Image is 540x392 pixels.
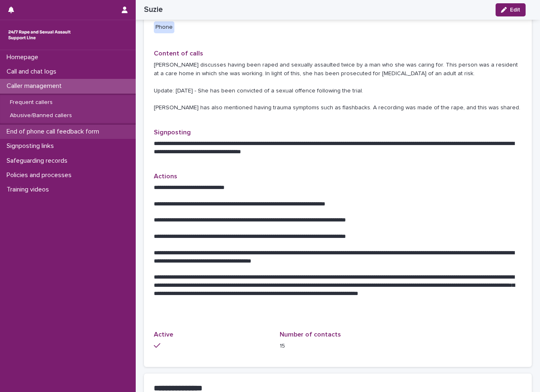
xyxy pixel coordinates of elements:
[3,82,68,90] p: Caller management
[7,27,72,43] img: rhQMoQhaT3yELyF149Cw
[3,112,79,119] p: Abusive/Banned callers
[3,99,59,106] p: Frequent callers
[3,186,56,194] p: Training videos
[154,61,522,112] p: [PERSON_NAME] discusses having been raped and sexually assaulted twice by a man who she was carin...
[144,5,163,14] h2: Suzie
[3,171,78,179] p: Policies and processes
[510,7,520,13] span: Edit
[280,331,341,338] span: Number of contacts
[496,3,526,16] button: Edit
[3,68,63,76] p: Call and chat logs
[280,342,396,350] p: 15
[3,157,74,165] p: Safeguarding records
[154,50,203,57] span: Content of calls
[3,53,45,61] p: Homepage
[154,129,191,136] span: Signposting
[154,21,174,33] div: Phone
[154,331,173,338] span: Active
[3,128,106,136] p: End of phone call feedback form
[3,142,60,150] p: Signposting links
[154,173,177,180] span: Actions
